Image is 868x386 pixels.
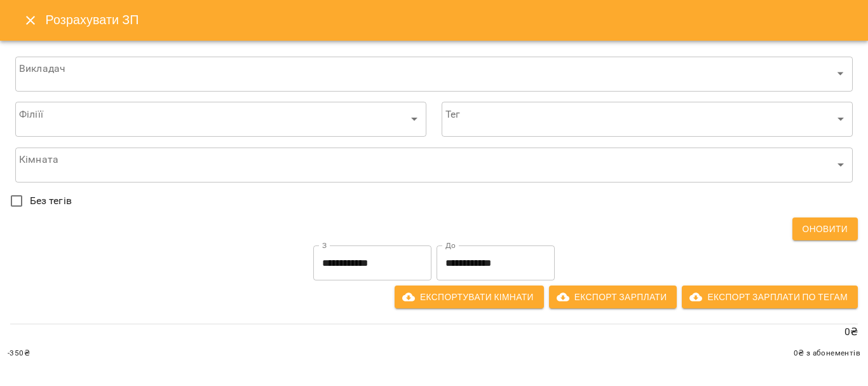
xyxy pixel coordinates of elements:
[8,347,30,360] span: -350 ₴
[10,324,858,340] p: 0 ₴
[682,286,858,308] button: Експорт Зарплати по тегам
[15,147,853,183] div: ​
[792,217,858,240] button: Оновити
[794,347,860,360] span: 0 ₴ з абонементів
[395,286,544,308] button: Експортувати кімнати
[30,193,72,209] span: Без тегів
[803,221,848,237] span: Оновити
[15,5,46,36] button: Close
[15,102,426,137] div: ​
[405,289,534,305] span: Експортувати кімнати
[692,289,848,305] span: Експорт Зарплати по тегам
[15,56,853,92] div: ​
[559,289,667,305] span: Експорт Зарплати
[46,10,853,30] h6: Розрахувати ЗП
[442,102,853,137] div: ​
[549,286,677,308] button: Експорт Зарплати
